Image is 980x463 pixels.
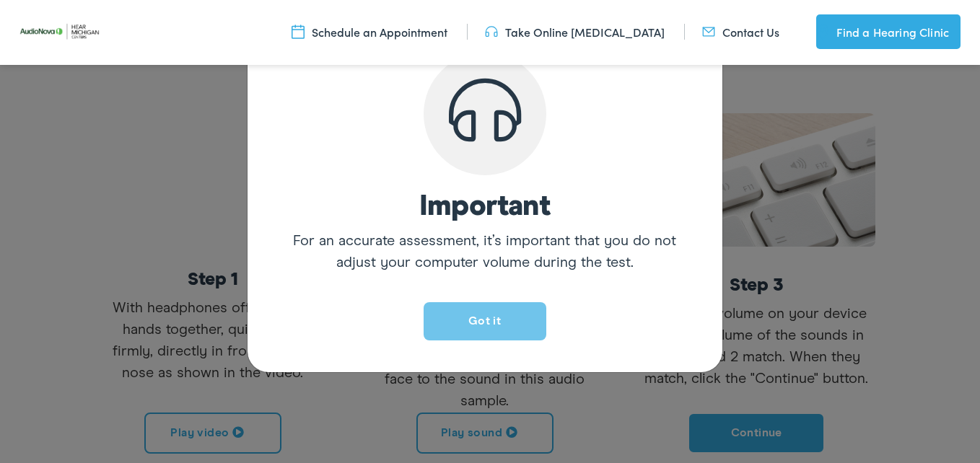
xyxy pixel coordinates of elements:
[816,23,829,40] img: utility icon
[816,14,961,49] a: Find a Hearing Clinic
[284,230,686,273] p: For an accurate assessment, it’s important that you do not adjust your computer volume during the...
[292,24,305,40] img: utility icon
[424,302,546,340] button: Close
[702,24,715,40] img: utility icon
[702,24,779,40] a: Contact Us
[292,24,447,40] a: Schedule an Appointment
[284,193,686,221] h6: Important
[485,24,498,40] img: utility icon
[485,24,665,40] a: Take Online [MEDICAL_DATA]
